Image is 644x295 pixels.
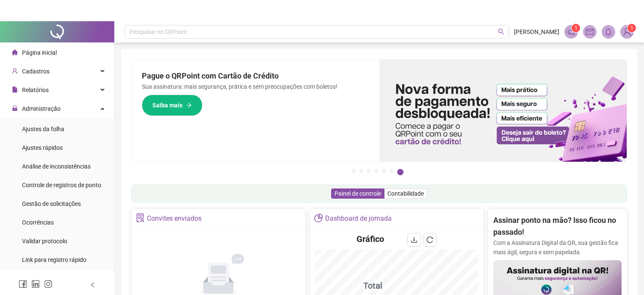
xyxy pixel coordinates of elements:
[367,169,371,173] button: 3
[493,214,622,239] h2: Assinar ponto na mão? Isso ficou no passado!
[90,282,96,288] span: left
[514,27,559,37] span: [PERSON_NAME]
[22,256,86,263] span: Link para registro rápido
[572,24,580,32] sup: 1
[147,211,202,226] div: Convites enviados
[387,190,424,197] span: Contabilidade
[379,60,627,162] img: banner%2F096dab35-e1a4-4d07-87c2-cf089f3812bf.png
[575,25,578,31] span: 1
[22,163,91,170] span: Análise de inconsistências
[351,169,356,173] button: 1
[615,266,636,287] iframe: Intercom live chat
[152,101,182,110] span: Saiba mais
[390,169,394,173] button: 6
[19,280,27,288] span: facebook
[12,105,18,111] span: lock
[31,280,40,288] span: linkedin
[22,49,57,56] span: Página inicial
[142,82,369,91] p: Sua assinatura: mais segurança, prática e sem preocupações com boletos!
[586,28,594,36] span: mail
[22,87,49,93] span: Relatórios
[22,105,61,112] span: Administração
[382,169,386,173] button: 5
[22,200,81,207] span: Gestão de solicitações
[397,169,404,175] button: 7
[142,95,202,116] button: Saiba mais
[567,28,575,36] span: notification
[630,25,633,31] span: 1
[314,214,323,222] span: pie-chart
[334,190,381,197] span: Painel de controle
[44,280,53,288] span: instagram
[12,87,18,93] span: file
[22,238,67,244] span: Validar protocolo
[22,126,64,132] span: Ajustes da folha
[426,236,433,243] span: reload
[325,211,392,226] div: Dashboard de jornada
[493,238,622,257] p: Com a Assinatura Digital da QR, sua gestão fica mais ágil, segura e sem papelada.
[12,49,18,55] span: home
[22,68,50,75] span: Cadastros
[605,28,612,36] span: bell
[22,219,54,226] span: Ocorrências
[186,102,192,108] span: arrow-right
[22,144,63,151] span: Ajustes rápidos
[136,214,145,222] span: solution
[411,236,417,243] span: download
[374,169,379,173] button: 4
[22,182,101,188] span: Controle de registros de ponto
[359,169,363,173] button: 2
[621,25,633,38] img: 90638
[357,233,384,245] h4: Gráfico
[12,68,18,74] span: user-add
[627,24,636,32] sup: Atualize o seu contato no menu Meus Dados
[498,28,504,35] span: search
[142,70,369,82] h2: Pague o QRPoint com Cartão de Crédito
